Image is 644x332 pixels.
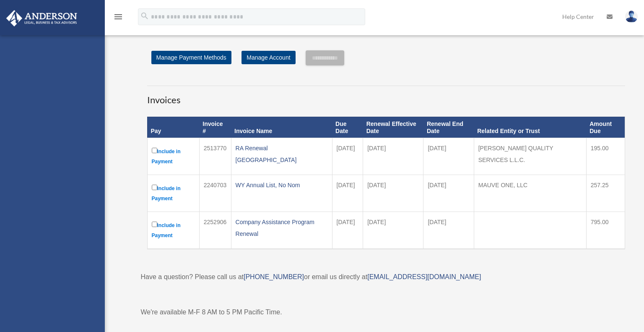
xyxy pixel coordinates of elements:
td: 2513770 [199,138,231,175]
label: Include in Payment [152,183,195,204]
td: [DATE] [332,212,363,249]
td: [DATE] [423,138,474,175]
img: Anderson Advisors Platinum Portal [4,10,80,26]
input: Include in Payment [152,185,157,190]
div: RA Renewal [GEOGRAPHIC_DATA] [236,142,328,166]
td: [DATE] [423,212,474,249]
td: 795.00 [586,212,625,249]
td: [DATE] [363,212,423,249]
th: Related Entity or Trust [474,117,586,138]
input: Include in Payment [152,148,157,153]
h3: Invoices [147,86,625,107]
i: search [140,11,149,21]
td: 2252906 [199,212,231,249]
td: 257.25 [586,175,625,212]
td: [DATE] [332,138,363,175]
td: 195.00 [586,138,625,175]
input: Include in Payment [152,222,157,227]
label: Include in Payment [152,146,195,167]
th: Amount Due [586,117,625,138]
a: Manage Account [241,51,295,64]
a: menu [113,15,123,22]
td: 2240703 [199,175,231,212]
td: [DATE] [363,138,423,175]
img: User Pic [625,10,638,23]
label: Include in Payment [152,220,195,241]
a: [PHONE_NUMBER] [244,273,304,280]
td: [DATE] [423,175,474,212]
th: Renewal Effective Date [363,117,423,138]
th: Renewal End Date [423,117,474,138]
p: Have a question? Please call us at or email us directly at [141,271,631,283]
th: Invoice Name [231,117,332,138]
div: Company Assistance Program Renewal [236,216,328,240]
th: Due Date [332,117,363,138]
a: [EMAIL_ADDRESS][DOMAIN_NAME] [367,273,481,280]
div: WY Annual List, No Nom [236,179,328,191]
td: [PERSON_NAME] QUALITY SERVICES L.L.C. [474,138,586,175]
th: Pay [147,117,199,138]
td: [DATE] [363,175,423,212]
a: Manage Payment Methods [151,51,231,64]
i: menu [113,12,123,22]
td: MAUVE ONE, LLC [474,175,586,212]
p: We're available M-F 8 AM to 5 PM Pacific Time. [141,306,631,318]
th: Invoice # [199,117,231,138]
td: [DATE] [332,175,363,212]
